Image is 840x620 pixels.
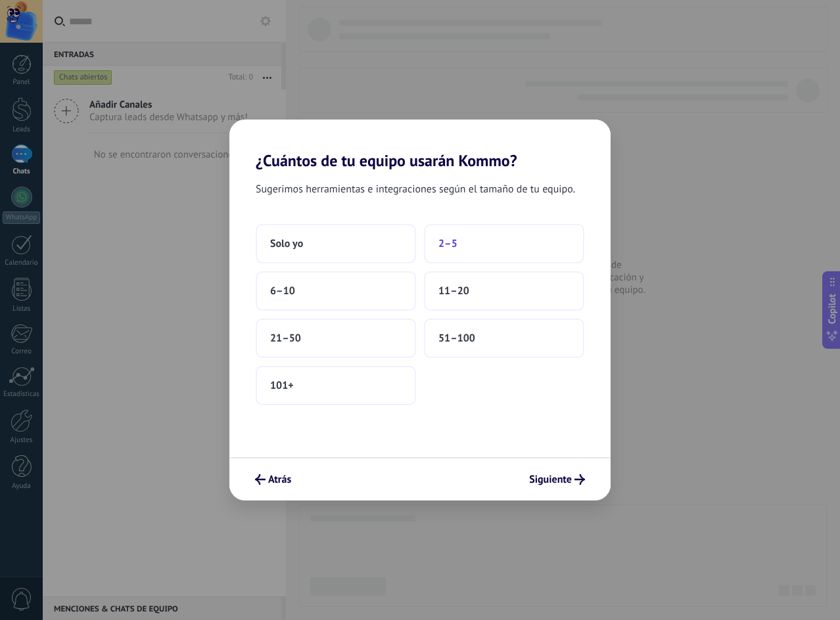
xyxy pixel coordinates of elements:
[270,284,295,298] span: 6–10
[256,181,575,198] span: Sugerimos herramientas e integraciones según el tamaño de tu equipo.
[270,379,294,392] span: 101+
[424,319,584,358] button: 51–100
[438,332,475,345] span: 51–100
[270,332,301,345] span: 21–50
[438,284,469,298] span: 11–20
[249,468,297,491] button: Atrás
[256,271,416,311] button: 6–10
[256,366,416,405] button: 101+
[256,319,416,358] button: 21–50
[529,475,572,484] span: Siguiente
[438,237,457,250] span: 2–5
[256,224,416,263] button: Solo yo
[523,468,591,491] button: Siguiente
[424,271,584,311] button: 11–20
[424,224,584,263] button: 2–5
[229,120,611,170] h2: ¿Cuántos de tu equipo usarán Kommo?
[268,475,291,484] span: Atrás
[270,237,303,250] span: Solo yo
